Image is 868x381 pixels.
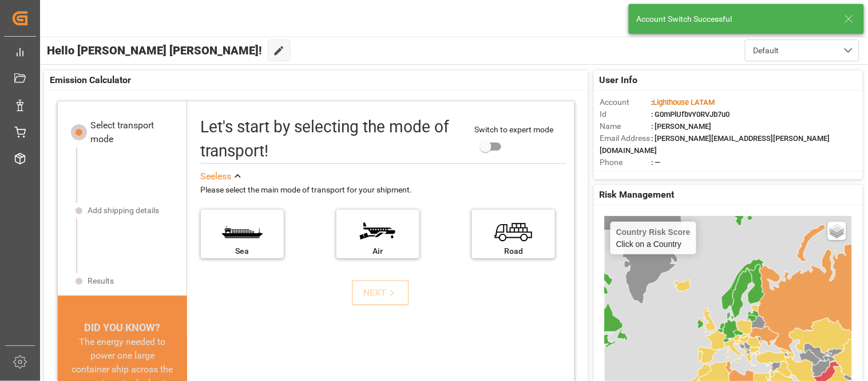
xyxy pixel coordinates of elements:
[600,168,651,180] span: Account Type
[600,132,651,144] span: Email Address
[90,119,178,146] div: Select transport mode
[600,134,830,155] span: : [PERSON_NAME][EMAIL_ADDRESS][PERSON_NAME][DOMAIN_NAME]
[201,183,567,197] div: Please select the main mode of transport for your shipment.
[478,245,549,257] div: Road
[600,96,651,108] span: Account
[637,13,834,25] div: Account Switch Successful
[600,188,675,202] span: Risk Management
[653,98,715,107] span: Lighthouse LATAM
[201,170,232,183] div: See less
[600,108,651,120] span: Id
[651,122,711,131] span: : [PERSON_NAME]
[651,158,660,167] span: : —
[600,156,651,168] span: Phone
[600,120,651,132] span: Name
[342,245,414,257] div: Air
[651,110,730,119] span: : G0mPlUfbvY0RVJb7u0
[828,222,846,240] a: Layers
[207,245,278,257] div: Sea
[201,115,463,163] div: Let's start by selecting the mode of transport!
[363,286,398,300] div: NEXT
[600,73,638,87] span: User Info
[88,275,114,287] div: Results
[754,45,779,57] span: Default
[58,320,187,335] div: DID YOU KNOW?
[352,280,409,305] button: NEXT
[50,73,131,87] span: Emission Calculator
[651,98,715,107] span: :
[47,40,262,61] span: Hello [PERSON_NAME] [PERSON_NAME]!
[651,170,680,179] span: : Shipper
[88,205,159,217] div: Add shipping details
[616,227,691,249] div: Click on a Country
[745,40,859,61] button: open menu
[616,227,691,237] h4: Country Risk Score
[475,125,554,134] span: Switch to expert mode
